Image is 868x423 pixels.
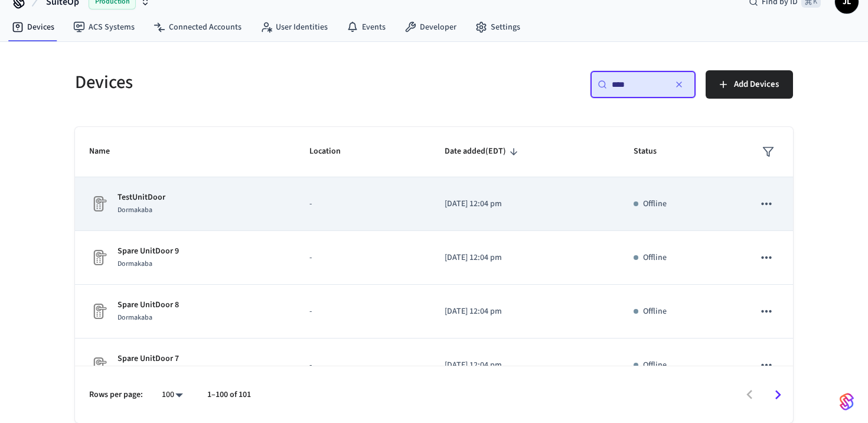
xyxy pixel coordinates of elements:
[395,17,466,38] a: Developer
[118,245,179,258] p: Spare UnitDoor 9
[706,70,793,99] button: Add Devices
[643,252,667,264] p: Offline
[309,142,356,161] span: Location
[118,191,165,204] p: TestUnitDoor
[118,313,152,323] span: Dormakaba
[118,299,179,311] p: Spare UnitDoor 8
[445,252,606,264] p: [DATE] 12:04 pm
[251,17,337,38] a: User Identities
[118,259,152,269] span: Dormakaba
[643,305,667,318] p: Offline
[89,356,108,375] img: Placeholder Lock Image
[64,17,144,38] a: ACS Systems
[337,17,395,38] a: Events
[89,142,125,161] span: Name
[2,17,64,38] a: Devices
[157,386,188,404] div: 100
[89,302,108,321] img: Placeholder Lock Image
[643,359,667,372] p: Offline
[89,248,108,267] img: Placeholder Lock Image
[309,305,416,318] p: -
[309,198,416,210] p: -
[144,17,251,38] a: Connected Accounts
[118,205,152,215] span: Dormakaba
[445,359,606,372] p: [DATE] 12:04 pm
[89,389,143,401] p: Rows per page:
[643,198,667,210] p: Offline
[445,198,606,210] p: [DATE] 12:04 pm
[466,17,530,38] a: Settings
[309,252,416,264] p: -
[118,353,179,365] p: Spare UnitDoor 7
[89,194,108,213] img: Placeholder Lock Image
[207,389,251,401] p: 1–100 of 101
[764,381,792,409] button: Go to next page
[840,392,854,411] img: SeamLogoGradient.69752ec5.svg
[734,77,779,92] span: Add Devices
[445,305,606,318] p: [DATE] 12:04 pm
[445,142,521,161] span: Date added(EDT)
[75,70,427,95] h5: Devices
[634,142,672,161] span: Status
[309,359,416,372] p: -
